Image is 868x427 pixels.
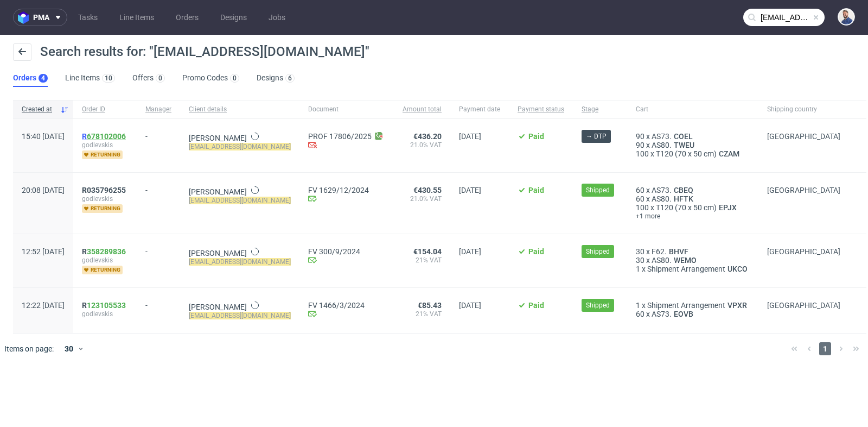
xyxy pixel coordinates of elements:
span: CBEQ [672,186,695,194]
span: Items on page: [4,343,54,354]
span: [DATE] [459,301,481,310]
span: Shipped [586,185,610,195]
span: T120 (70 x 50 cm) [656,203,717,212]
span: godlevskis [82,310,128,318]
span: T120 (70 x 50 cm) [656,149,717,158]
a: FV 1466/3/2024 [308,301,385,310]
a: Designs [214,9,253,26]
div: 0 [158,74,162,82]
span: Shipped [586,247,610,256]
a: BHVF [667,247,691,256]
div: x [636,149,750,158]
span: 1 [636,301,640,310]
a: WEMO [672,256,699,265]
a: COEL [672,132,695,141]
span: 21.0% VAT [403,141,442,149]
a: 358289836 [87,247,126,256]
a: FV 300/9/2024 [308,247,385,256]
a: UKCO [725,265,750,273]
span: 21% VAT [403,310,442,318]
a: [PERSON_NAME] [189,134,247,142]
div: x [636,132,750,141]
mark: [EMAIL_ADDRESS][DOMAIN_NAME] [189,197,291,204]
span: returning [82,150,123,159]
div: 30 [58,341,78,356]
span: AS73. [652,186,672,194]
a: 123105533 [87,301,126,310]
span: Search results for: "[EMAIL_ADDRESS][DOMAIN_NAME]" [40,44,369,59]
a: EOVB [672,310,695,318]
span: R [82,132,126,141]
a: Line Items [113,9,161,26]
span: Cart [636,105,750,114]
span: 60 [636,194,644,203]
a: [PERSON_NAME] [189,303,247,311]
a: [PERSON_NAME] [189,249,247,258]
span: 21.0% VAT [403,194,442,203]
a: +1 more [636,212,750,221]
span: Paid [528,247,544,256]
span: AS80. [652,141,672,149]
span: 30 [636,247,644,256]
span: F62. [652,247,667,256]
a: CZAM [717,149,742,158]
span: godlevskis [82,141,128,149]
img: logo [18,11,33,24]
div: x [636,265,750,273]
div: - [145,297,171,310]
div: x [636,186,750,194]
div: x [636,194,750,203]
mark: [EMAIL_ADDRESS][DOMAIN_NAME] [189,312,291,319]
a: EPJX [717,203,739,212]
span: godlevskis [82,194,128,203]
span: 90 [636,141,644,149]
span: Paid [528,186,544,194]
span: AS73. [652,310,672,318]
a: Orders4 [13,70,48,87]
div: x [636,247,750,256]
mark: [EMAIL_ADDRESS][DOMAIN_NAME] [189,258,291,266]
img: Michał Rachański [839,9,854,24]
a: Designs6 [257,70,295,87]
span: [DATE] [459,186,481,194]
span: Amount total [403,105,442,114]
a: Offers0 [132,70,165,87]
a: R123105533 [82,301,128,310]
span: 1 [819,342,831,355]
a: VPXR [725,301,749,310]
span: godlevskis [82,256,128,265]
span: 21% VAT [403,256,442,265]
div: 4 [41,74,45,82]
span: [GEOGRAPHIC_DATA] [767,186,840,194]
span: [GEOGRAPHIC_DATA] [767,247,840,256]
span: returning [82,204,123,213]
div: x [636,301,750,310]
span: → DTP [586,131,607,141]
span: 100 [636,149,649,158]
span: AS73. [652,132,672,141]
span: [GEOGRAPHIC_DATA] [767,301,840,310]
div: 6 [288,74,292,82]
span: Shipped [586,300,610,310]
span: Order ID [82,105,128,114]
span: Paid [528,301,544,310]
span: 100 [636,203,649,212]
span: AS80. [652,194,672,203]
span: €85.43 [418,301,442,310]
span: returning [82,266,123,274]
a: FV 1629/12/2024 [308,186,385,194]
a: Orders [169,9,205,26]
a: R678102006 [82,132,128,141]
a: Jobs [262,9,292,26]
a: [PERSON_NAME] [189,187,247,196]
span: [DATE] [459,132,481,141]
span: 12:22 [DATE] [22,301,65,310]
span: Created at [22,105,56,114]
div: - [145,243,171,256]
span: Shipment Arrangement [647,301,725,310]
